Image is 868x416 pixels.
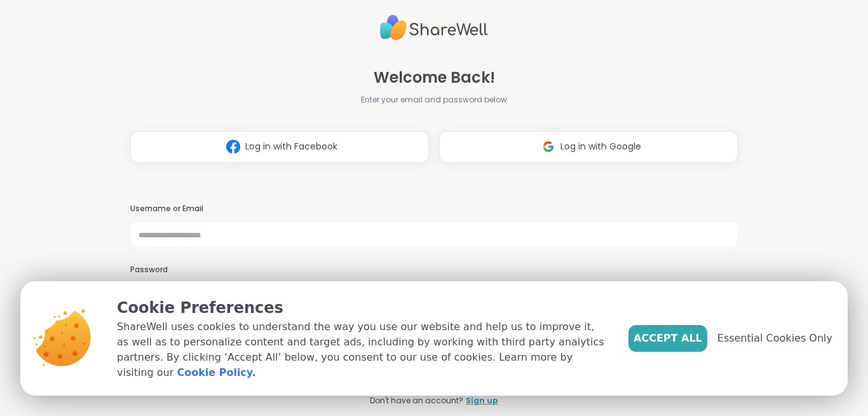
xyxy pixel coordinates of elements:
[628,325,707,352] button: Accept All
[361,94,507,106] span: Enter your email and password below
[130,204,738,214] h3: Username or Email
[245,140,337,153] span: Log in with Facebook
[466,395,498,406] a: Sign up
[717,331,832,346] span: Essential Cookies Only
[439,131,738,163] button: Log in with Google
[380,10,488,46] img: ShareWell Logo
[370,395,463,406] span: Don't have an account?
[117,296,608,319] p: Cookie Preferences
[374,66,495,89] span: Welcome Back!
[130,265,738,275] h3: Password
[221,135,245,158] img: ShareWell Logomark
[634,331,702,346] span: Accept All
[117,319,608,380] p: ShareWell uses cookies to understand the way you use our website and help us to improve it, as we...
[130,131,429,163] button: Log in with Facebook
[560,140,641,153] span: Log in with Google
[177,365,255,380] a: Cookie Policy.
[536,135,560,158] img: ShareWell Logomark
